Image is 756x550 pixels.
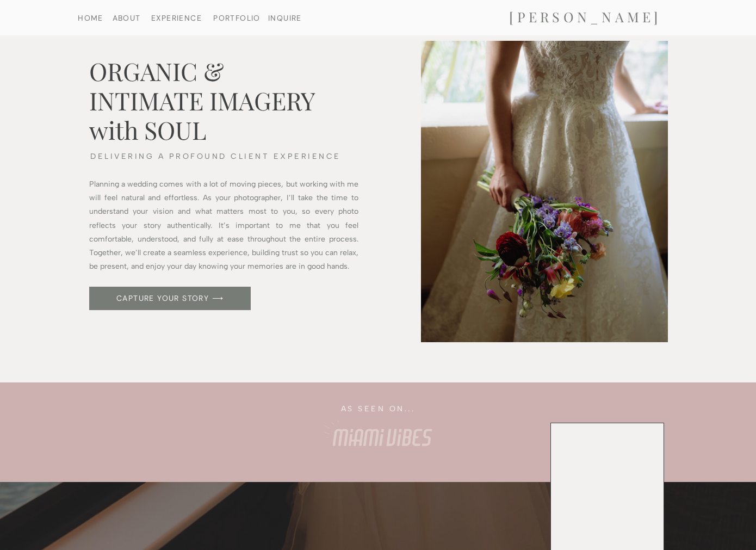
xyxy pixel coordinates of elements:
a: PORTFOLIO [209,14,265,21]
h3: DELIVERING A PROFOUND CLIENT EXPERIENCE [90,150,360,165]
a: EXPERIENCE [148,14,205,21]
a: ABOUT [98,14,154,21]
p: Planning a wedding comes with a lot of moving pieces, but working with me will feel natural and e... [89,177,358,262]
h2: ORGANIC & INTIMATE IMAGERY with SOUL [89,56,364,150]
a: CAPTURE YOUR STORY ⟶ [115,294,225,302]
h2: AS SEEN ON... [321,402,435,416]
a: INQUIRE [265,14,305,21]
a: [PERSON_NAME] [476,9,695,27]
a: HOME [63,14,119,21]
